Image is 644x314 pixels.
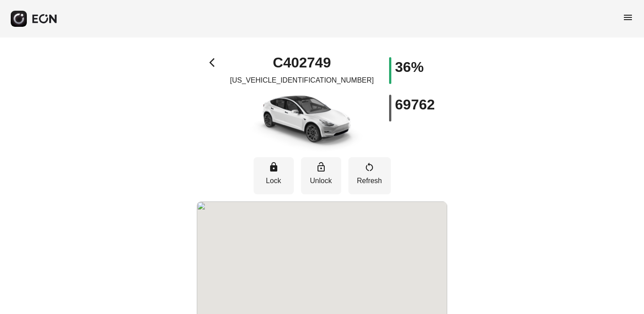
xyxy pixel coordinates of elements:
[254,157,294,194] button: Lock
[268,162,279,172] span: lock
[623,12,633,23] span: menu
[395,99,435,110] h1: 69762
[316,162,326,172] span: lock_open
[239,89,364,152] img: car
[364,162,375,172] span: restart_alt
[301,157,341,194] button: Unlock
[353,176,386,186] p: Refresh
[305,176,337,186] p: Unlock
[273,57,331,68] h1: C402749
[230,75,374,86] p: [US_VEHICLE_IDENTIFICATION_NUMBER]
[348,157,391,194] button: Refresh
[395,62,424,72] h1: 36%
[258,176,289,186] p: Lock
[209,57,220,68] span: arrow_back_ios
